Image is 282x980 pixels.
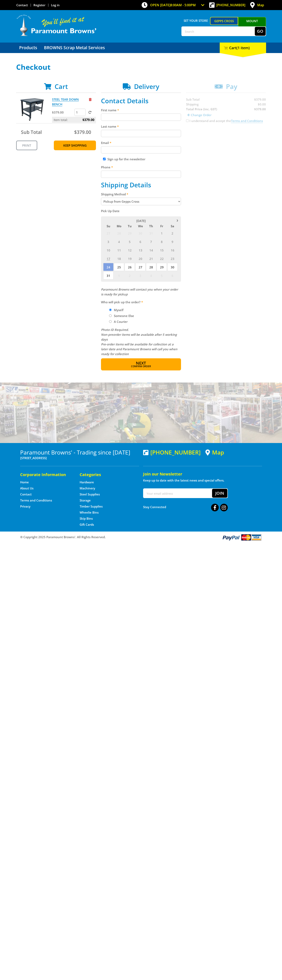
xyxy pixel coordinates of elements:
a: Keep Shopping [54,141,96,150]
a: Log in [51,3,60,7]
input: Please enter your telephone number. [101,171,181,178]
h3: Paramount Browns' - Trading since [DATE] [20,449,139,456]
span: 14 [146,246,156,254]
input: Search [182,27,255,36]
span: [DATE] [136,219,146,223]
span: 5 [157,271,167,279]
a: Go to the About Us page [20,486,33,490]
button: Go [255,27,266,36]
p: [STREET_ADDRESS] [20,456,139,460]
a: Go to the Privacy page [20,504,30,509]
span: 9 [167,238,178,246]
a: Go to the Skip Bins page [80,516,93,521]
span: 29 [125,229,135,237]
span: 3 [103,238,113,246]
span: Th [146,223,156,229]
span: 31 [146,229,156,237]
a: Go to the Home page [20,480,29,484]
span: 26 [125,263,135,271]
span: 17 [103,254,113,263]
label: Shipping Method [101,192,181,197]
span: 31 [103,271,113,279]
h5: Categories [80,472,131,477]
span: 30 [135,229,146,237]
a: Go to the Storage page [80,498,91,503]
span: We [135,223,146,229]
span: 27 [103,229,113,237]
input: Please select who will pick up the order. [109,309,112,311]
a: Print [16,141,37,150]
span: 8:00am - 5:00pm [170,3,196,7]
span: 11 [114,246,124,254]
button: Next Confirm order [101,358,181,370]
span: 2 [167,229,178,237]
span: Mo [114,223,124,229]
input: Please enter your last name. [101,130,181,137]
a: Go to the registration page [33,3,45,7]
h2: Contact Details [101,97,181,105]
span: 24 [103,263,113,271]
span: $379.00 [74,129,91,135]
div: Stay Connected [143,502,228,512]
a: Mount [PERSON_NAME] [238,17,266,32]
a: View a map of Gepps Cross location [205,449,224,456]
label: Myself [112,307,125,313]
label: Phone [101,165,181,170]
span: 16 [167,246,178,254]
span: Tu [125,223,135,229]
label: Last name [101,124,181,129]
div: [PHONE_NUMBER] [143,449,201,456]
button: Join [212,489,227,498]
span: 1 [114,271,124,279]
span: Confirm order [110,365,172,368]
a: Go to the Contact page [20,492,32,496]
span: Cart [55,82,68,91]
h5: Corporate Information [20,472,72,477]
p: $379.00 [52,110,74,115]
span: Su [103,223,113,229]
input: Please enter your email address. [101,146,181,153]
a: Go to the Wheelie Bins page [80,510,99,515]
div: ® Copyright 2025 Paramount Browns'. All Rights Reserved. [16,534,266,541]
span: 21 [146,254,156,263]
a: Go to the Machinery page [80,486,95,490]
span: 27 [135,263,146,271]
p: Keep up to date with the latest news and special offers. [143,478,262,483]
span: Delivery [134,82,159,91]
h5: Join our Newsletter [143,471,262,477]
label: Email [101,140,181,145]
a: Go to the Gift Cards page [80,522,94,527]
span: (1 item) [236,45,250,50]
span: 2 [125,271,135,279]
img: STEEL TEAR DOWN BENCH [20,97,44,121]
span: 4 [114,238,124,246]
span: Sa [167,223,178,229]
select: Please select a shipping method. [101,198,181,205]
label: A Courier [112,318,129,325]
a: Go to the Products page [16,43,40,53]
label: Pick Up Date [101,209,181,213]
em: Photo ID Required. Non-preorder items will be available after 5 working days Pre-order items will... [101,328,177,356]
span: 28 [146,263,156,271]
p: Item total: [52,117,96,123]
input: Please select who will pick up the order. [109,320,112,323]
span: 19 [125,254,135,263]
span: 23 [167,254,178,263]
span: 20 [135,254,146,263]
a: Go to the Hardware page [80,480,94,484]
span: 8 [157,238,167,246]
span: Sub Total [21,129,42,135]
span: 10 [103,246,113,254]
input: Please enter your first name. [101,114,181,121]
a: STEEL TEAR DOWN BENCH [52,97,79,106]
input: Please select who will pick up the order. [109,314,112,317]
label: Who will pick up the order? [101,300,181,304]
a: Go to the Terms and Conditions page [20,498,52,503]
label: First name [101,108,181,113]
span: 28 [114,229,124,237]
h2: Shipping Details [101,181,181,189]
em: Paramount Browns will contact you when your order is ready for pickup [101,287,178,296]
span: 5 [125,238,135,246]
span: 6 [135,238,146,246]
h1: Checkout [16,63,266,71]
